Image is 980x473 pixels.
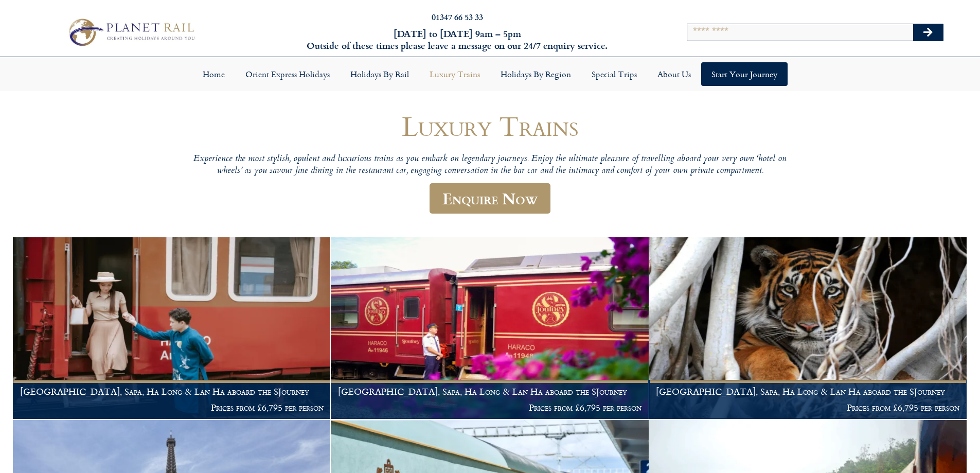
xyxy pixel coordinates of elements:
a: Luxury Trains [419,62,490,86]
a: [GEOGRAPHIC_DATA], Sapa, Ha Long & Lan Ha aboard the SJourney Prices from £6,795 per person [331,237,649,419]
img: Planet Rail Train Holidays Logo [63,15,198,48]
a: Holidays by Rail [340,62,419,86]
a: [GEOGRAPHIC_DATA], Sapa, Ha Long & Lan Ha aboard the SJourney Prices from £6,795 per person [13,237,331,419]
p: Experience the most stylish, opulent and luxurious trains as you embark on legendary journeys. En... [182,153,799,178]
h1: Luxury Trains [182,111,799,141]
a: Holidays by Region [490,62,581,86]
a: [GEOGRAPHIC_DATA], Sapa, Ha Long & Lan Ha aboard the SJourney Prices from £6,795 per person [649,237,967,419]
p: Prices from £6,795 per person [656,402,959,413]
button: Search [913,24,943,41]
h6: [DATE] to [DATE] 9am – 5pm Outside of these times please leave a message on our 24/7 enquiry serv... [264,28,651,52]
h1: [GEOGRAPHIC_DATA], Sapa, Ha Long & Lan Ha aboard the SJourney [338,387,642,397]
a: Enquire Now [430,183,550,214]
h1: [GEOGRAPHIC_DATA], Sapa, Ha Long & Lan Ha aboard the SJourney [20,387,324,397]
p: Prices from £6,795 per person [338,402,642,413]
p: Prices from £6,795 per person [20,402,324,413]
a: Home [192,62,235,86]
a: 01347 66 53 33 [432,11,483,23]
a: Orient Express Holidays [235,62,340,86]
h1: [GEOGRAPHIC_DATA], Sapa, Ha Long & Lan Ha aboard the SJourney [656,387,959,397]
a: About Us [647,62,701,86]
a: Start your Journey [701,62,788,86]
a: Special Trips [581,62,647,86]
nav: Menu [5,62,975,86]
